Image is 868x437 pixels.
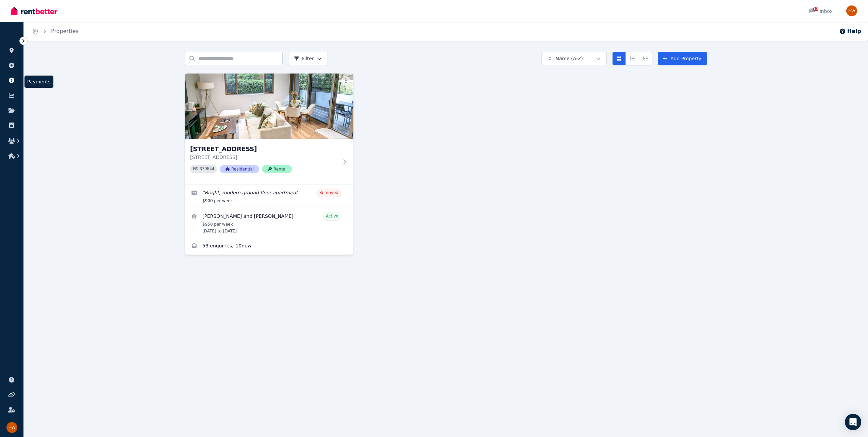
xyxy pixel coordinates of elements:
p: [STREET_ADDRESS] [190,154,338,161]
button: Card view [612,52,626,65]
button: More options [341,76,351,86]
a: View details for Syarah Annisa Rawles and Nicholas Hugh [185,208,353,238]
button: Expanded list view [639,52,652,65]
span: Filter [294,55,314,62]
span: Residential [220,165,259,173]
span: Payments [24,76,53,88]
span: 10 [813,7,818,11]
a: 75/16 Boondah Rd, Warriewood[STREET_ADDRESS][STREET_ADDRESS]PID 379544ResidentialRental [185,74,353,184]
a: Edit listing: Bright, modern ground floor apartment [185,184,353,208]
img: Helen Weiss [6,422,17,433]
a: Enquiries for 75/16 Boondah Rd, Warriewood [185,238,353,255]
button: Help [839,27,861,35]
small: PID [193,167,198,171]
img: Helen Weiss [846,5,857,16]
span: Rental [262,165,292,173]
div: Inbox [809,8,833,15]
span: Name (A-Z) [555,55,583,62]
img: RentBetter [11,6,57,16]
img: 75/16 Boondah Rd, Warriewood [185,74,353,139]
button: Compact list view [625,52,639,65]
h3: [STREET_ADDRESS] [190,144,338,154]
button: Filter [288,52,328,65]
code: 379544 [200,167,214,172]
div: View options [612,52,652,65]
nav: Breadcrumb [24,22,87,41]
a: Properties [51,28,79,34]
button: Name (A-Z) [541,52,607,65]
a: Add Property [658,52,707,65]
div: Open Intercom Messenger [845,414,861,430]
